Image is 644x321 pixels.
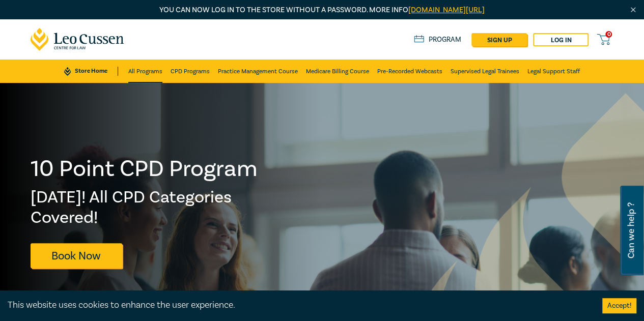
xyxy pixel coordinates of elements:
p: You can now log in to the store without a password. More info [31,5,614,16]
a: Practice Management Course [218,60,298,83]
span: 0 [605,31,612,38]
a: Supervised Legal Trainees [451,60,519,83]
a: Log in [533,33,589,46]
a: Store Home [64,67,118,76]
a: sign up [471,33,527,46]
img: Close [629,6,637,14]
a: CPD Programs [171,60,210,83]
a: [DOMAIN_NAME][URL] [408,5,485,15]
span: Can we help ? [626,192,636,269]
div: This website uses cookies to enhance the user experience. [8,299,587,312]
a: Legal Support Staff [527,60,580,83]
a: Book Now [31,243,122,268]
a: All Programs [128,60,162,83]
a: Pre-Recorded Webcasts [377,60,442,83]
a: Medicare Billing Course [306,60,369,83]
button: Accept cookies [602,298,636,313]
a: Program [414,35,461,44]
h2: [DATE]! All CPD Categories Covered! [31,187,259,228]
h1: 10 Point CPD Program [31,156,259,182]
